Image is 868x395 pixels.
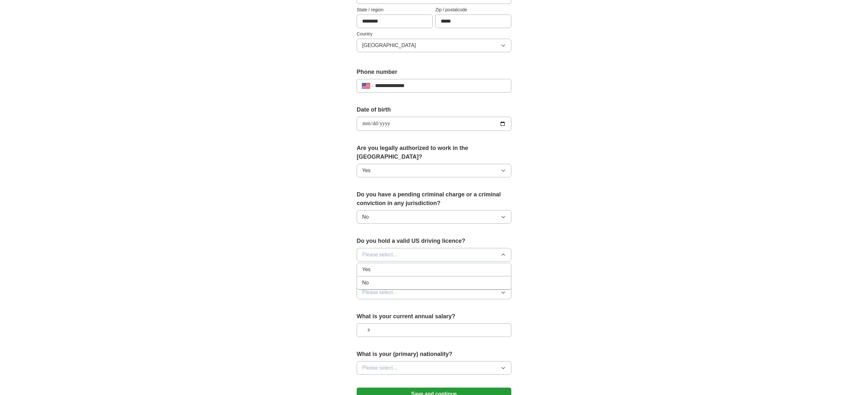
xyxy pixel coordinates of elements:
span: Please select... [362,251,397,259]
button: Please select... [357,248,511,262]
button: Please select... [357,286,511,299]
button: [GEOGRAPHIC_DATA] [357,39,511,52]
span: No [362,279,369,287]
label: Phone number [357,68,511,76]
span: Yes [362,167,371,174]
span: Please select... [362,289,397,296]
button: Yes [357,164,511,177]
span: Please select... [362,364,397,372]
span: No [362,213,369,221]
label: Zip / postalcode [435,6,511,13]
label: State / region [357,6,433,13]
span: Yes [362,266,371,273]
button: Please select... [357,361,511,375]
label: What is your current annual salary? [357,312,511,321]
label: Do you hold a valid US driving licence? [357,237,511,245]
button: No [357,210,511,224]
label: Date of birth [357,105,511,114]
label: Are you legally authorized to work in the [GEOGRAPHIC_DATA]? [357,144,511,161]
label: What is your (primary) nationality? [357,350,511,359]
label: Country [357,31,511,37]
label: Do you have a pending criminal charge or a criminal conviction in any jurisdiction? [357,190,511,208]
span: [GEOGRAPHIC_DATA] [362,42,416,49]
